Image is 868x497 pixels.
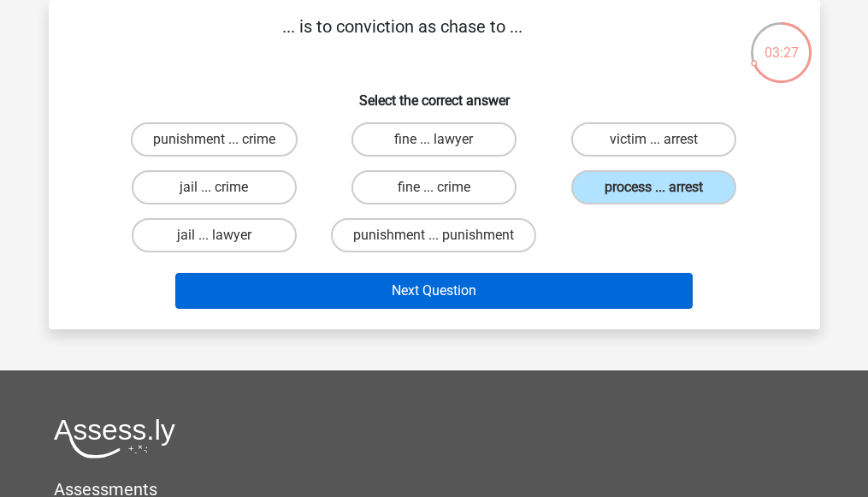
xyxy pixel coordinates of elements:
label: victim ... arrest [571,122,736,157]
label: punishment ... punishment [331,218,536,252]
p: ... is to conviction as chase to ... [76,14,729,65]
h6: Select the correct answer [76,79,793,109]
img: Assessly logo [54,418,175,459]
label: process ... arrest [571,170,736,204]
label: jail ... lawyer [132,218,297,252]
label: punishment ... crime [131,122,298,157]
label: fine ... crime [351,170,517,204]
button: Next Question [175,273,693,309]
div: 03:27 [749,21,813,63]
label: jail ... crime [132,170,297,204]
label: fine ... lawyer [351,122,517,157]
